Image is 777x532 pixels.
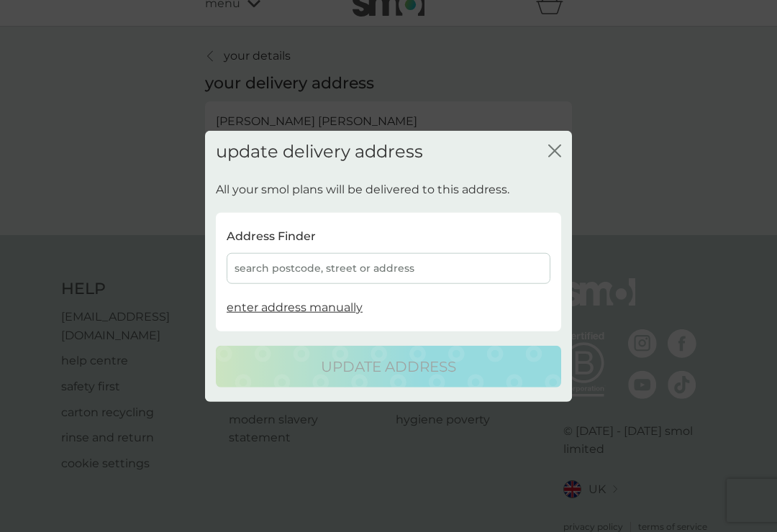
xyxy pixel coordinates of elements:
[227,227,316,246] p: Address Finder
[227,253,550,284] div: search postcode, street or address
[216,180,509,199] p: All your smol plans will be delivered to this address.
[216,345,561,387] button: update address
[227,301,363,314] span: enter address manually
[548,145,561,160] button: close
[321,354,456,377] p: update address
[216,142,423,162] h2: update delivery address
[227,298,363,317] button: enter address manually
